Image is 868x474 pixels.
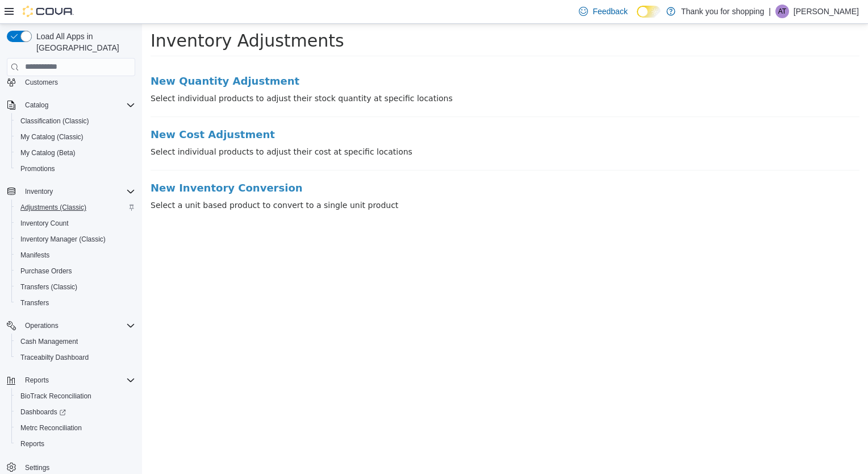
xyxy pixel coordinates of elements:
[9,7,202,27] span: Inventory Adjustments
[9,105,717,117] a: New Cost Adjustment
[9,176,717,188] p: Select a unit based product to convert to a single unit product
[775,5,789,18] div: Alfred Torres
[11,350,140,365] button: Traceabilty Dashboard
[20,408,66,417] span: Dashboards
[9,52,717,63] a: New Quantity Adjustment
[20,251,49,260] span: Manifests
[20,185,57,198] button: Inventory
[16,232,135,246] span: Inventory Manager (Classic)
[16,389,96,403] a: BioTrack Reconciliation
[20,75,135,89] span: Customers
[20,219,69,228] span: Inventory Count
[20,373,53,387] button: Reports
[2,184,140,199] button: Inventory
[20,298,49,307] span: Transfers
[9,69,717,81] p: Select individual products to adjust their stock quantity at specific locations
[20,353,89,362] span: Traceabilty Dashboard
[25,101,48,110] span: Catalog
[25,78,58,87] span: Customers
[20,132,84,142] span: My Catalog (Classic)
[11,436,140,452] button: Reports
[20,164,55,173] span: Promotions
[16,296,53,310] a: Transfers
[16,264,135,278] span: Purchase Orders
[16,130,88,144] a: My Catalog (Classic)
[16,437,135,451] span: Reports
[16,232,110,246] a: Inventory Manager (Classic)
[16,162,135,176] span: Promotions
[11,388,140,404] button: BioTrack Reconciliation
[20,148,76,157] span: My Catalog (Beta)
[11,113,140,129] button: Classification (Classic)
[794,5,859,18] p: [PERSON_NAME]
[20,460,135,474] span: Settings
[20,392,91,401] span: BioTrack Reconciliation
[25,463,49,472] span: Settings
[2,318,140,334] button: Operations
[637,6,661,18] input: Dark Mode
[11,145,140,161] button: My Catalog (Beta)
[16,217,73,230] a: Inventory Count
[20,98,53,112] button: Catalog
[16,114,135,128] span: Classification (Classic)
[20,319,135,332] span: Operations
[25,321,59,330] span: Operations
[20,282,77,292] span: Transfers (Classic)
[32,31,135,53] span: Load All Apps in [GEOGRAPHIC_DATA]
[681,5,764,18] p: Thank you for shopping
[11,231,140,247] button: Inventory Manager (Classic)
[11,334,140,350] button: Cash Management
[16,146,135,160] span: My Catalog (Beta)
[11,420,140,436] button: Metrc Reconciliation
[16,217,135,230] span: Inventory Count
[16,114,94,128] a: Classification (Classic)
[16,437,49,451] a: Reports
[20,235,106,244] span: Inventory Manager (Classic)
[11,161,140,177] button: Promotions
[20,423,82,433] span: Metrc Reconciliation
[20,373,135,387] span: Reports
[637,18,637,18] span: Dark Mode
[2,372,140,388] button: Reports
[16,280,135,294] span: Transfers (Classic)
[9,159,717,170] a: New Inventory Conversion
[20,98,135,112] span: Catalog
[23,6,74,17] img: Cova
[769,5,771,18] p: |
[16,335,135,348] span: Cash Management
[16,264,77,278] a: Purchase Orders
[16,201,91,214] a: Adjustments (Classic)
[16,201,135,214] span: Adjustments (Classic)
[2,97,140,113] button: Catalog
[778,5,786,18] span: AT
[11,247,140,263] button: Manifests
[25,187,53,196] span: Inventory
[16,162,60,176] a: Promotions
[16,351,93,364] a: Traceabilty Dashboard
[11,404,140,420] a: Dashboards
[11,295,140,311] button: Transfers
[11,263,140,279] button: Purchase Orders
[11,279,140,295] button: Transfers (Classic)
[11,199,140,215] button: Adjustments (Classic)
[11,215,140,231] button: Inventory Count
[16,296,135,310] span: Transfers
[2,74,140,90] button: Customers
[20,337,78,346] span: Cash Management
[16,248,54,262] a: Manifests
[20,185,135,198] span: Inventory
[16,335,82,348] a: Cash Management
[11,129,140,145] button: My Catalog (Classic)
[20,76,62,89] a: Customers
[16,405,135,419] span: Dashboards
[16,130,135,144] span: My Catalog (Classic)
[25,376,49,385] span: Reports
[16,389,135,403] span: BioTrack Reconciliation
[16,351,135,364] span: Traceabilty Dashboard
[16,248,135,262] span: Manifests
[9,122,717,134] p: Select individual products to adjust their cost at specific locations
[16,146,80,160] a: My Catalog (Beta)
